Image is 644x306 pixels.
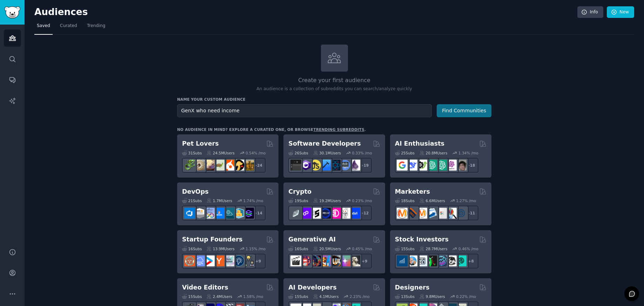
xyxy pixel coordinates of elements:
[214,255,224,266] img: ycombinator
[300,255,311,266] img: dalle2
[352,198,372,203] div: 0.23 % /mo
[243,208,254,219] img: PlatformEngineers
[395,151,415,155] div: 25 Sub s
[397,255,408,266] img: dividends
[446,208,457,219] img: MarketingResearch
[251,158,266,173] div: + 24
[407,208,417,219] img: bigseo
[288,187,311,196] h2: Crypto
[357,158,372,173] div: + 19
[456,208,467,219] img: OnlineMarketing
[300,160,311,171] img: csharp
[397,208,408,219] img: content_marketing
[577,6,603,18] a: Info
[407,255,417,266] img: ValueInvesting
[426,255,437,266] img: Trading
[214,208,224,219] img: DevOpsLinks
[350,294,370,299] div: 2.23 % /mo
[60,23,77,29] span: Curated
[34,20,53,35] a: Saved
[177,86,491,92] p: An audience is a collection of subreddits you can search/analyze quickly
[340,208,350,219] img: CryptoNews
[437,104,491,117] button: Find Communities
[243,160,254,171] img: dogbreed
[357,206,372,220] div: + 12
[233,160,244,171] img: PetAdvice
[395,283,430,292] h2: Designers
[436,208,447,219] img: googleads
[251,206,266,220] div: + 14
[395,246,415,251] div: 15 Sub s
[243,294,263,299] div: 1.58 % /mo
[243,198,263,203] div: 1.74 % /mo
[182,283,228,292] h2: Video Editors
[288,294,308,299] div: 15 Sub s
[87,23,105,29] span: Trending
[310,208,321,219] img: ethstaker
[446,160,457,171] img: OpenAIDev
[420,294,445,299] div: 9.8M Users
[340,255,350,266] img: starryai
[352,151,372,155] div: 0.33 % /mo
[320,160,331,171] img: iOSProgramming
[288,198,308,203] div: 19 Sub s
[436,160,447,171] img: chatgpt_prompts_
[233,255,244,266] img: Entrepreneurship
[310,160,321,171] img: learnjavascript
[207,151,234,155] div: 24.5M Users
[233,208,244,219] img: aws_cdk
[349,208,360,219] img: defi_
[290,255,301,266] img: aivideo
[313,127,364,132] a: trending subreddits
[349,160,360,171] img: elixir
[207,198,232,203] div: 1.7M Users
[184,160,195,171] img: herpetology
[207,246,234,251] div: 13.9M Users
[320,208,331,219] img: web3
[357,254,372,268] div: + 9
[395,187,430,196] h2: Marketers
[194,160,205,171] img: ballpython
[177,76,491,85] h2: Create your first audience
[395,198,415,203] div: 18 Sub s
[330,255,341,266] img: FluxAI
[397,160,408,171] img: GoogleGeminiAI
[288,139,361,148] h2: Software Developers
[426,208,437,219] img: Emailmarketing
[246,151,266,155] div: 0.54 % /mo
[416,208,427,219] img: AskMarketing
[458,246,478,251] div: 0.46 % /mo
[4,6,20,19] img: GummySearch logo
[288,235,336,244] h2: Generative AI
[416,160,427,171] img: AItoolsCatalog
[420,198,445,203] div: 6.6M Users
[251,254,266,268] div: + 9
[352,246,372,251] div: 0.45 % /mo
[420,246,447,251] div: 28.7M Users
[246,246,266,251] div: 1.15 % /mo
[184,208,195,219] img: azuredevops
[416,255,427,266] img: Forex
[407,160,417,171] img: DeepSeek
[182,151,202,155] div: 31 Sub s
[395,235,449,244] h2: Stock Investors
[182,187,209,196] h2: DevOps
[313,151,341,155] div: 30.1M Users
[58,20,80,35] a: Curated
[456,294,476,299] div: 0.22 % /mo
[177,104,432,117] input: Pick a short name, like "Digital Marketers" or "Movie-Goers"
[330,160,341,171] img: reactnative
[456,198,476,203] div: 1.27 % /mo
[204,160,215,171] img: leopardgeckos
[313,246,341,251] div: 20.5M Users
[464,158,478,173] div: + 18
[182,198,202,203] div: 21 Sub s
[436,255,447,266] img: StocksAndTrading
[456,160,467,171] img: ArtificalIntelligence
[288,151,308,155] div: 26 Sub s
[223,208,234,219] img: platformengineering
[204,255,215,266] img: startup
[184,255,195,266] img: EntrepreneurRideAlong
[456,255,467,266] img: technicalanalysis
[464,206,478,220] div: + 11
